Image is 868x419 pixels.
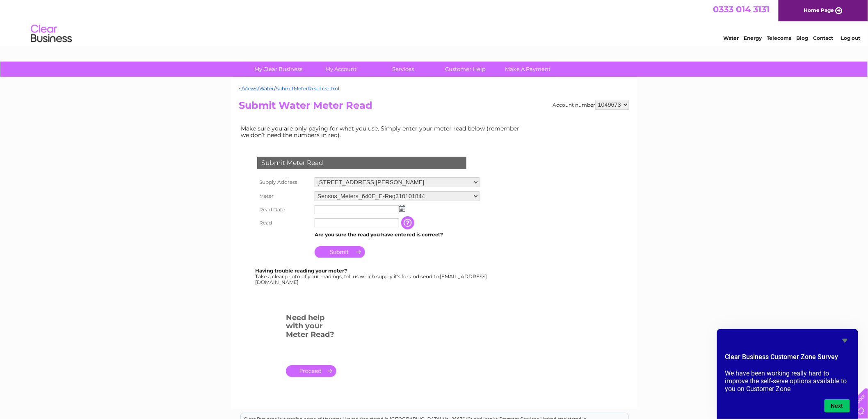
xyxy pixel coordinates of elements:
[840,336,850,346] button: Hide survey
[255,268,488,285] div: Take a clear photo of your readings, tell us which supply it's for and send to [EMAIL_ADDRESS][DO...
[255,189,313,203] th: Meter
[370,62,437,77] a: Services
[255,216,313,229] th: Read
[713,4,770,14] a: 0333 014 3131
[494,62,562,77] a: Make A Payment
[813,35,834,41] a: Contact
[239,123,526,140] td: Make sure you are only paying for what you use. Simply enter your meter read below (remember we d...
[767,35,792,41] a: Telecoms
[744,35,762,41] a: Energy
[724,35,739,41] a: Water
[725,352,850,366] h2: Clear Business Customer Zone Survey
[30,21,72,46] img: logo.png
[245,62,313,77] a: My Clear Business
[401,216,416,229] input: Information
[257,157,466,169] div: Submit Meter Read
[825,399,850,412] button: Next question
[286,365,336,377] a: .
[797,35,809,41] a: Blog
[432,62,500,77] a: Customer Help
[725,369,850,393] p: We have been working really hard to improve the self-serve options available to you on Customer Zone
[255,203,313,216] th: Read Date
[239,85,339,92] a: ~/Views/Water/SubmitMeterRead.cshtml
[841,35,860,41] a: Log out
[255,175,313,189] th: Supply Address
[239,100,629,115] h2: Submit Water Meter Read
[255,268,347,274] b: Having trouble reading your meter?
[307,62,375,77] a: My Account
[553,100,629,110] div: Account number
[315,246,365,258] input: Submit
[313,229,482,240] td: Are you sure the read you have entered is correct?
[725,336,850,412] div: Clear Business Customer Zone Survey
[399,205,405,212] img: ...
[241,5,628,40] div: Clear Business is a trading name of Verastar Limited (registered in [GEOGRAPHIC_DATA] No. 3667643...
[286,312,336,343] h3: Need help with your Meter Read?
